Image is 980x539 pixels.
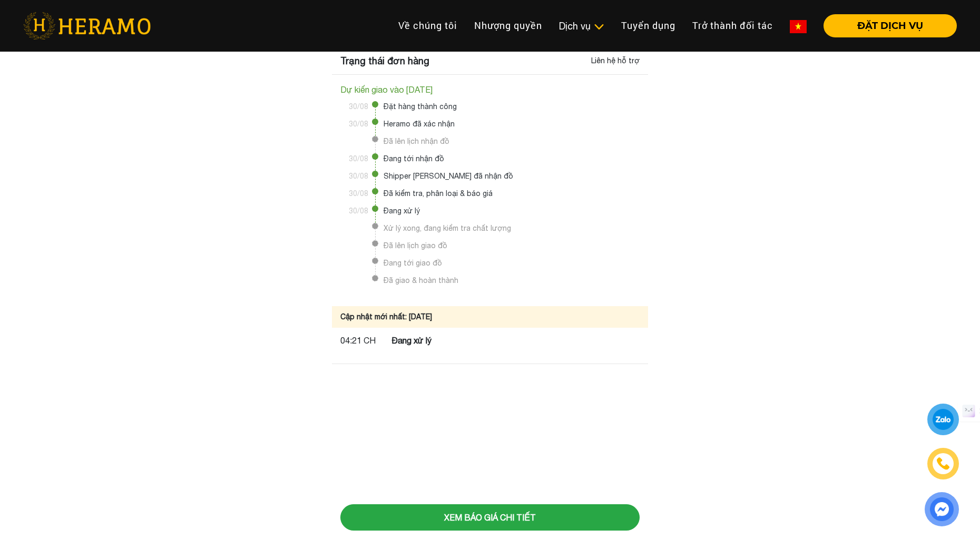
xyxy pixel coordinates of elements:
[340,334,376,355] time: 04:21 CH
[375,258,442,275] span: Đang tới giao đồ
[375,171,513,188] span: Shipper [PERSON_NAME] đã nhận đồ
[593,22,604,32] img: subToggleIcon
[375,240,447,258] span: Đã lên lịch giao đồ
[340,54,429,68] div: Trạng thái đơn hàng
[815,21,957,31] a: ĐẶT DỊCH VỤ
[466,14,551,37] a: Nhượng quyền
[375,188,493,205] span: Đã kiểm tra, phân loại & báo giá
[929,449,957,478] a: phone-icon
[824,14,957,37] button: ĐẶT DỊCH VỤ
[349,119,375,136] time: 30/08
[349,188,375,205] time: 30/08
[391,334,432,347] p: Đang xử lý
[340,504,640,531] button: Xem báo giá chi tiết
[684,14,781,37] a: Trở thành đối tác
[349,153,375,171] time: 30/08
[349,101,375,119] time: 30/08
[375,101,457,119] span: Đặt hàng thành công
[591,55,640,66] div: Liên hệ hỗ trợ
[340,311,432,322] div: Cập nhật mới nhất: [DATE]
[613,14,684,37] a: Tuyển dụng
[375,153,444,171] span: Đang tới nhận đồ
[23,12,151,40] img: heramo-logo.png
[935,456,950,472] img: phone-icon
[375,205,420,223] span: Đang xử lý
[790,20,807,33] img: vn-flag.png
[375,119,455,136] span: Heramo đã xác nhận
[375,136,449,153] span: Đã lên lịch nhận đồ
[349,205,375,223] time: 30/08
[390,14,466,37] a: Về chúng tôi
[340,83,640,96] div: Dự kiến giao vào [DATE]
[375,223,511,240] span: Xử lý xong, đang kiểm tra chất lượng
[559,19,604,33] div: Dịch vụ
[349,171,375,188] time: 30/08
[375,275,458,292] span: Đã giao & hoàn thành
